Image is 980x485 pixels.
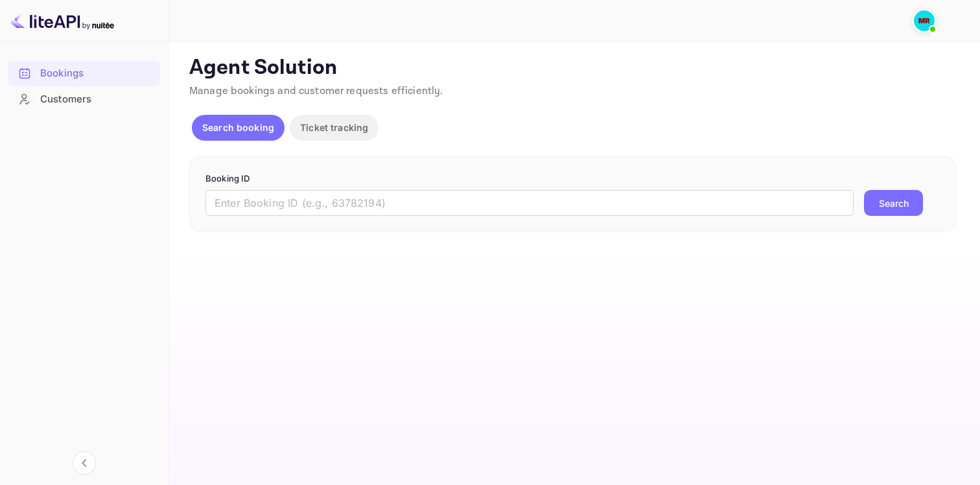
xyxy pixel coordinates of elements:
[40,66,154,81] div: Bookings
[189,55,957,81] p: Agent Solution
[73,451,96,475] button: Collapse navigation
[205,190,854,216] input: Enter Booking ID (e.g., 63782194)
[189,84,443,98] span: Manage bookings and customer requests efficiently.
[914,10,935,31] img: Moshood Rafiu
[300,121,368,134] p: Ticket tracking
[864,190,923,216] button: Search
[8,87,160,112] div: Customers
[202,121,274,134] p: Search booking
[8,61,160,85] a: Bookings
[8,61,160,86] div: Bookings
[205,172,940,185] p: Booking ID
[10,10,114,31] img: LiteAPI logo
[8,87,160,111] a: Customers
[40,92,154,107] div: Customers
